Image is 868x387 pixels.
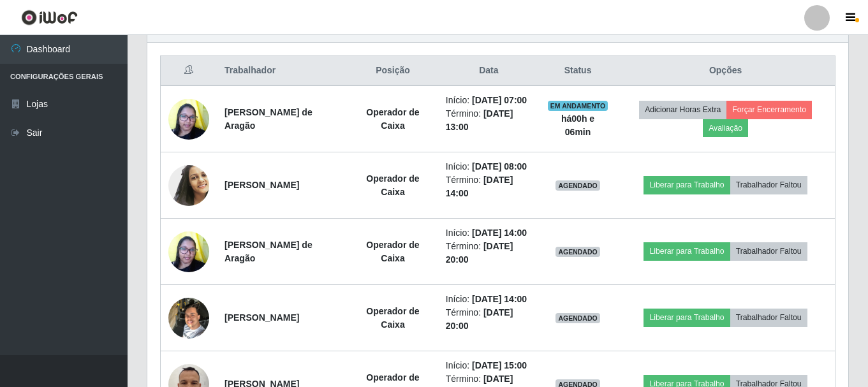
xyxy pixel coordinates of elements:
[446,94,532,107] li: Início:
[639,101,726,119] button: Adicionar Horas Extra
[224,240,313,263] strong: [PERSON_NAME] de Aragão
[644,309,730,326] button: Liberar para Trabalho
[472,228,527,238] time: [DATE] 14:00
[168,92,209,146] img: 1632390182177.jpeg
[168,160,209,211] img: 1619005854451.jpeg
[616,56,835,86] th: Opções
[217,56,348,86] th: Trabalhador
[561,113,594,137] strong: há 00 h e 06 min
[644,242,730,260] button: Liberar para Trabalho
[446,240,532,267] li: Término:
[472,294,527,304] time: [DATE] 14:00
[555,180,600,191] span: AGENDADO
[446,359,532,372] li: Início:
[446,293,532,306] li: Início:
[348,56,438,86] th: Posição
[644,176,730,194] button: Liberar para Trabalho
[224,107,313,131] strong: [PERSON_NAME] de Aragão
[472,360,527,370] time: [DATE] 15:00
[730,309,807,326] button: Trabalhador Faltou
[548,101,608,111] span: EM ANDAMENTO
[446,107,532,134] li: Término:
[438,56,540,86] th: Data
[446,306,532,333] li: Término:
[366,306,419,330] strong: Operador de Caixa
[366,240,419,263] strong: Operador de Caixa
[703,119,748,137] button: Avaliação
[730,176,807,194] button: Trabalhador Faltou
[555,247,600,257] span: AGENDADO
[446,160,532,173] li: Início:
[224,180,299,190] strong: [PERSON_NAME]
[726,101,812,119] button: Forçar Encerramento
[168,291,209,345] img: 1725217718320.jpeg
[21,10,78,26] img: CoreUI Logo
[540,56,616,86] th: Status
[224,312,299,323] strong: [PERSON_NAME]
[446,173,532,200] li: Término:
[366,107,419,131] strong: Operador de Caixa
[168,224,209,279] img: 1632390182177.jpeg
[446,226,532,240] li: Início:
[472,95,527,105] time: [DATE] 07:00
[366,173,419,197] strong: Operador de Caixa
[555,313,600,323] span: AGENDADO
[472,161,527,172] time: [DATE] 08:00
[730,242,807,260] button: Trabalhador Faltou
